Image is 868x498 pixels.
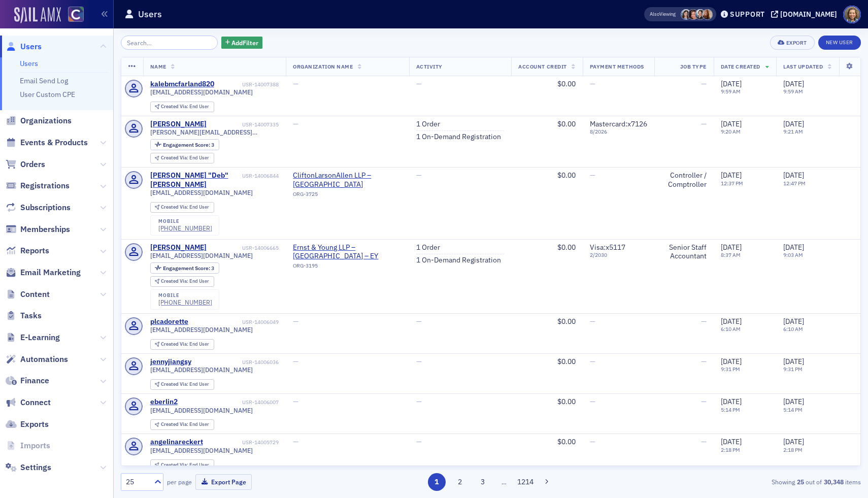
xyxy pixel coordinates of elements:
[161,279,209,284] div: End User
[818,36,861,50] a: New User
[20,245,49,256] span: Reports
[161,421,189,427] span: Created Via :
[497,477,511,486] span: …
[150,262,219,274] div: Engagement Score: 3
[783,406,803,413] time: 5:14 PM
[721,119,742,128] span: [DATE]
[20,137,88,148] span: Events & Products
[150,88,253,96] span: [EMAIL_ADDRESS][DOMAIN_NAME]
[150,339,214,350] div: Created Via: End User
[721,366,740,373] time: 9:31 PM
[161,205,209,210] div: End User
[163,142,214,148] div: 3
[150,139,219,150] div: Engagement Score: 3
[730,10,765,19] div: Support
[416,243,440,252] a: 1 Order
[590,252,647,258] span: 2 / 2030
[150,153,214,163] div: Created Via: End User
[150,407,253,414] span: [EMAIL_ADDRESS][DOMAIN_NAME]
[68,7,84,22] img: SailAMX
[6,224,70,235] a: Memberships
[216,81,279,88] div: USR-14007388
[590,79,595,88] span: —
[6,180,70,191] a: Registrations
[242,173,279,179] div: USR-14006844
[557,357,576,366] span: $0.00
[771,11,841,18] button: [DOMAIN_NAME]
[721,317,742,326] span: [DATE]
[293,171,402,189] span: CliftonLarsonAllen LLP – Greenwood Village
[783,88,803,95] time: 9:59 AM
[150,366,253,374] span: [EMAIL_ADDRESS][DOMAIN_NAME]
[6,267,81,278] a: Email Marketing
[195,474,252,490] button: Export Page
[163,264,211,272] span: Engagement Score :
[150,120,207,129] a: [PERSON_NAME]
[721,406,740,413] time: 5:14 PM
[701,437,707,446] span: —
[721,325,741,333] time: 6:10 AM
[721,357,742,366] span: [DATE]
[150,252,253,259] span: [EMAIL_ADDRESS][DOMAIN_NAME]
[721,88,741,95] time: 9:59 AM
[20,267,81,278] span: Email Marketing
[150,102,214,112] div: Created Via: End User
[293,262,402,273] div: ORG-3195
[20,354,68,365] span: Automations
[783,437,804,446] span: [DATE]
[161,104,209,110] div: End User
[661,171,707,189] div: Controller / Comptroller
[783,397,804,406] span: [DATE]
[150,202,214,213] div: Created Via: End User
[416,317,422,326] span: —
[20,41,42,52] span: Users
[161,382,209,387] div: End User
[121,36,218,50] input: Search…
[517,473,535,491] button: 1214
[150,189,253,196] span: [EMAIL_ADDRESS][DOMAIN_NAME]
[590,63,644,70] span: Payment Methods
[416,63,443,70] span: Activity
[590,397,595,406] span: —
[163,141,211,148] span: Engagement Score :
[150,397,178,407] a: eberlin2
[190,319,279,325] div: USR-14006049
[158,292,212,298] div: mobile
[293,397,298,406] span: —
[20,310,42,321] span: Tasks
[783,251,803,258] time: 9:03 AM
[293,317,298,326] span: —
[783,325,803,333] time: 6:10 AM
[150,171,241,189] a: [PERSON_NAME] "Deb" [PERSON_NAME]
[416,397,422,406] span: —
[721,446,740,453] time: 2:18 PM
[416,132,501,142] a: 1 On-Demand Registration
[150,357,191,367] div: jennyjiangsy
[416,120,440,129] a: 1 Order
[20,202,71,213] span: Subscriptions
[783,366,803,373] time: 9:31 PM
[20,419,49,430] span: Exports
[557,317,576,326] span: $0.00
[126,477,148,487] div: 25
[161,342,209,347] div: End User
[590,128,647,135] span: 8 / 2026
[783,63,823,70] span: Last Updated
[721,180,743,187] time: 12:37 PM
[701,357,707,366] span: —
[783,79,804,88] span: [DATE]
[161,154,189,161] span: Created Via :
[6,310,42,321] a: Tasks
[293,243,402,261] span: Ernst & Young LLP – Denver – EY
[20,159,45,170] span: Orders
[701,79,707,88] span: —
[161,461,189,468] span: Created Via :
[6,397,51,408] a: Connect
[721,63,760,70] span: Date Created
[428,473,446,491] button: 1
[416,357,422,366] span: —
[161,422,209,427] div: End User
[150,419,214,430] div: Created Via: End User
[20,90,75,99] a: User Custom CPE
